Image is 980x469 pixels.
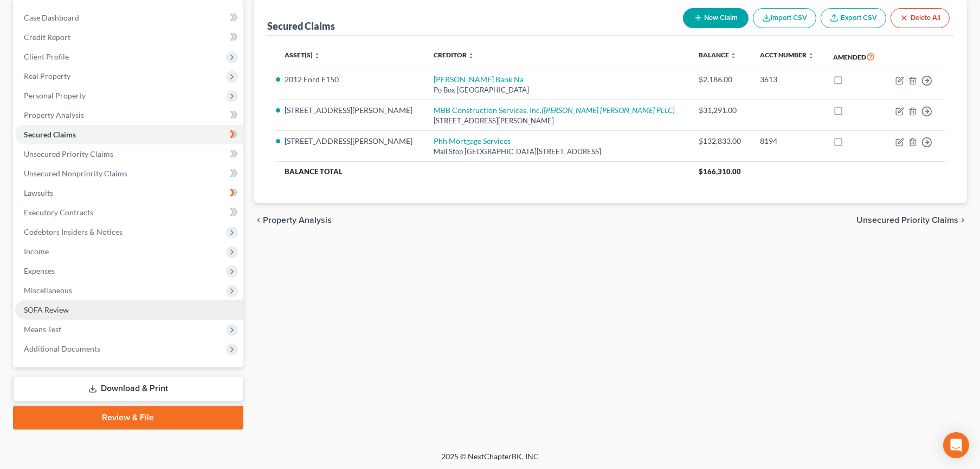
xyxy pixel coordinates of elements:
span: Property Analysis [263,216,332,224]
div: [STREET_ADDRESS][PERSON_NAME] [434,116,681,126]
button: New Claim [683,8,749,28]
a: Review & File [13,406,243,430]
li: 2012 Ford F150 [285,74,416,85]
i: unfold_more [314,52,320,59]
li: [STREET_ADDRESS][PERSON_NAME] [285,105,416,116]
span: Real Property [24,71,70,81]
span: Miscellaneous [24,286,72,295]
div: Secured Claims [267,19,335,32]
div: Po Box [GEOGRAPHIC_DATA] [434,85,681,95]
button: Unsecured Priority Claims chevron_right [856,216,967,224]
i: unfold_more [468,52,474,59]
div: $132,833.00 [699,136,743,147]
span: Property Analysis [24,110,84,120]
a: Export CSV [821,8,886,28]
th: Balance Total [276,162,690,181]
a: Credit Report [15,28,243,47]
span: SOFA Review [24,305,69,314]
a: Acct Number unfold_more [760,51,814,59]
span: Executory Contracts [24,208,93,217]
a: SOFA Review [15,300,243,320]
span: Codebtors Insiders & Notices [24,227,122,236]
span: Credit Report [24,32,70,42]
i: chevron_left [254,216,263,224]
span: Additional Documents [24,344,100,353]
a: Balance unfold_more [699,51,737,59]
li: [STREET_ADDRESS][PERSON_NAME] [285,136,416,147]
div: Mail Stop [GEOGRAPHIC_DATA][STREET_ADDRESS] [434,147,681,157]
a: Executory Contracts [15,203,243,222]
a: Creditor unfold_more [434,51,474,59]
a: Phh Mortgage Services [434,136,511,146]
a: Download & Print [13,376,243,401]
a: Asset(s) unfold_more [285,51,320,59]
a: Property Analysis [15,105,243,125]
a: Secured Claims [15,125,243,144]
button: Delete All [891,8,950,28]
span: $166,310.00 [699,167,741,176]
span: Expenses [24,266,55,275]
div: $2,186.00 [699,74,743,85]
a: Unsecured Priority Claims [15,144,243,164]
i: ([PERSON_NAME] [PERSON_NAME] PLLC) [541,105,675,115]
span: Client Profile [24,52,69,61]
span: Unsecured Nonpriority Claims [24,169,127,178]
i: chevron_right [958,216,967,224]
a: Unsecured Nonpriority Claims [15,164,243,183]
button: chevron_left Property Analysis [254,216,332,224]
span: Unsecured Priority Claims [24,149,113,158]
button: Import CSV [753,8,816,28]
div: $31,291.00 [699,105,743,116]
span: Unsecured Priority Claims [856,216,958,224]
i: unfold_more [730,52,737,59]
th: Amended [824,44,885,69]
span: Income [24,247,49,256]
div: 8194 [760,136,816,147]
span: Lawsuits [24,188,53,197]
span: Case Dashboard [24,13,79,22]
a: [PERSON_NAME] Bank Na [434,75,524,84]
span: Means Test [24,325,61,334]
i: unfold_more [808,52,814,59]
span: Personal Property [24,91,86,100]
a: Case Dashboard [15,8,243,28]
div: 3613 [760,74,816,85]
span: Secured Claims [24,130,76,139]
div: Open Intercom Messenger [943,432,969,458]
a: MBB Construction Services, Inc.([PERSON_NAME] [PERSON_NAME] PLLC) [434,105,675,115]
a: Lawsuits [15,183,243,203]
